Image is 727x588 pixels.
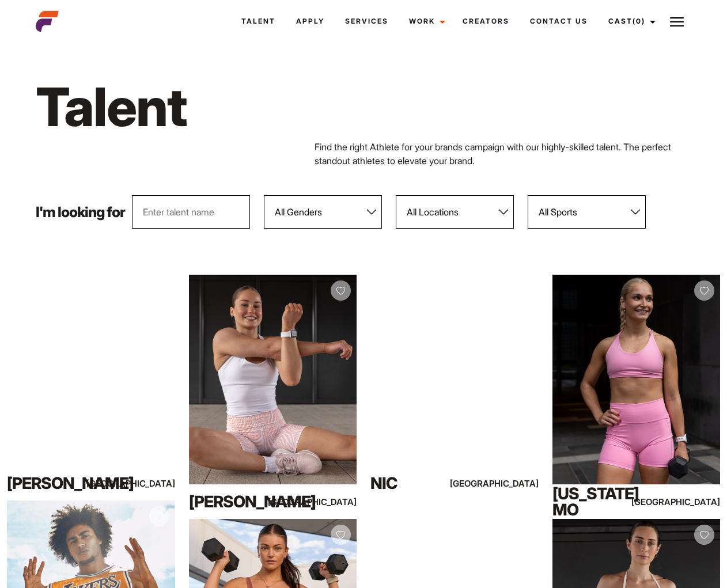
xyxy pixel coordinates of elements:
[36,74,412,140] h1: Talent
[306,495,357,509] div: [GEOGRAPHIC_DATA]
[670,15,684,29] img: Burger icon
[520,6,598,37] a: Contact Us
[335,6,399,37] a: Services
[670,495,720,509] div: [GEOGRAPHIC_DATA]
[315,140,691,168] p: Find the right Athlete for your brands campaign with our highly-skilled talent. The perfect stand...
[598,6,662,37] a: Cast(0)
[488,476,538,491] div: [GEOGRAPHIC_DATA]
[633,17,645,25] span: (0)
[36,10,59,33] img: cropped-aefm-brand-fav-22-square.png
[189,490,290,513] div: [PERSON_NAME]
[399,6,452,37] a: Work
[7,472,108,495] div: [PERSON_NAME]
[452,6,520,37] a: Creators
[124,476,175,491] div: [GEOGRAPHIC_DATA]
[286,6,335,37] a: Apply
[132,195,250,229] input: Enter talent name
[552,490,653,513] div: [US_STATE] Mo
[36,205,125,219] p: I'm looking for
[231,6,286,37] a: Talent
[370,472,471,495] div: Nic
